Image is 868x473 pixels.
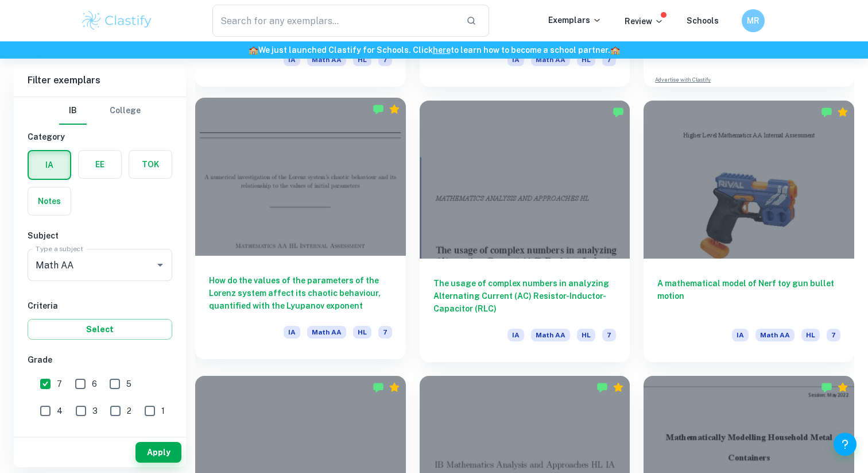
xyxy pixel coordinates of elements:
[307,53,346,66] span: Math AA
[28,187,71,215] button: Notes
[655,76,711,84] a: Advertise with Clastify
[110,97,141,125] button: College
[625,15,664,28] p: Review
[161,405,165,417] span: 1
[389,382,400,393] div: Premium
[644,101,854,362] a: A mathematical model of Nerf toy gun bullet motionIAMath AAHL7
[14,64,186,97] h6: Filter exemplars
[602,53,616,66] span: 7
[531,53,570,66] span: Math AA
[29,151,70,179] button: IA
[373,103,384,115] img: Marked
[79,151,121,178] button: EE
[801,329,820,341] span: HL
[353,53,371,66] span: HL
[126,378,131,390] span: 5
[378,326,392,339] span: 7
[613,106,624,118] img: Marked
[742,9,765,32] button: MR
[613,382,624,393] div: Premium
[837,106,848,118] div: Premium
[821,106,832,118] img: Marked
[610,45,620,55] span: 🏫
[657,277,840,315] h6: A mathematical model of Nerf toy gun bullet motion
[28,319,172,340] button: Select
[827,329,840,341] span: 7
[389,103,400,115] div: Premium
[834,433,857,456] button: Help and Feedback
[378,53,392,66] span: 7
[687,16,719,25] a: Schools
[209,274,392,312] h6: How do the values of the parameters of the Lorenz system affect its chaotic behaviour, quantified...
[433,45,451,55] a: here
[307,326,346,339] span: Math AA
[433,277,617,315] h6: The usage of complex numbers in analyzing Alternating Current (AC) Resistor-Inductor-Capacitor (RLC)
[577,53,595,66] span: HL
[420,101,630,362] a: The usage of complex numbers in analyzing Alternating Current (AC) Resistor-Inductor-Capacitor (R...
[353,326,371,339] span: HL
[80,9,153,32] img: Clastify logo
[732,329,749,341] span: IA
[821,382,832,393] img: Marked
[507,329,524,341] span: IA
[135,442,181,463] button: Apply
[57,378,62,390] span: 7
[36,244,83,253] label: Type a subject
[28,229,172,242] h6: Subject
[373,382,384,393] img: Marked
[2,44,866,56] h6: We just launched Clastify for Schools. Click to learn how to become a school partner.
[284,53,300,66] span: IA
[837,382,848,393] div: Premium
[92,405,98,417] span: 3
[129,151,172,178] button: TOK
[127,405,131,417] span: 2
[57,405,63,417] span: 4
[507,53,524,66] span: IA
[249,45,258,55] span: 🏫
[284,326,300,339] span: IA
[596,382,608,393] img: Marked
[531,329,570,341] span: Math AA
[28,299,172,312] h6: Criteria
[747,14,760,27] h6: MR
[59,97,141,125] div: Filter type choice
[92,378,97,390] span: 6
[152,257,168,273] button: Open
[212,5,457,37] input: Search for any exemplars...
[602,329,616,341] span: 7
[755,329,795,341] span: Math AA
[577,329,595,341] span: HL
[59,97,87,125] button: IB
[548,14,602,26] p: Exemplars
[28,353,172,366] h6: Grade
[28,130,172,143] h6: Category
[195,101,406,362] a: How do the values of the parameters of the Lorenz system affect its chaotic behaviour, quantified...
